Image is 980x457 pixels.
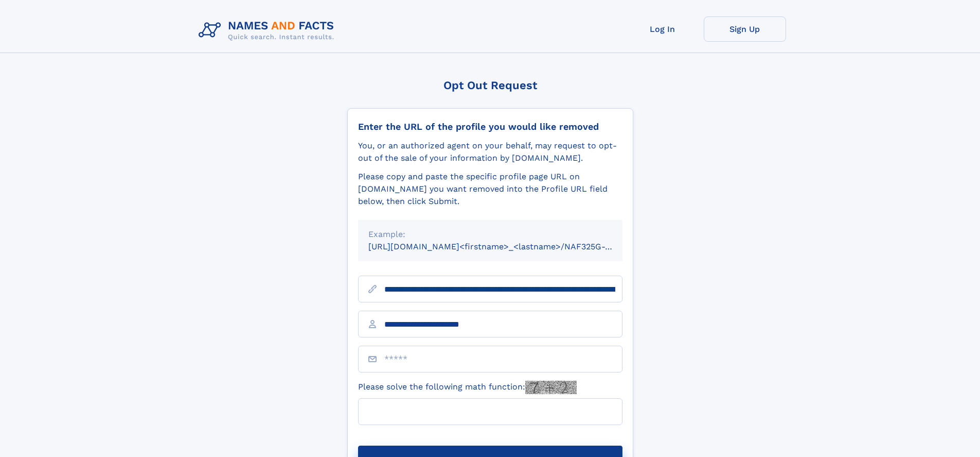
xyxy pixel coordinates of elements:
[358,171,622,208] div: Please copy and paste the specific profile page URL on [DOMAIN_NAME] you want removed into the Pr...
[194,16,343,44] img: Logo Names and Facts
[368,242,642,251] small: [URL][DOMAIN_NAME]<firstname>_<lastname>/NAF325G-xxxxxxxx
[368,228,612,241] div: Example:
[358,121,622,132] div: Enter the URL of the profile you would like removed
[358,381,577,394] label: Please solve the following math function:
[347,79,633,92] div: Opt Out Request
[704,16,786,42] a: Sign Up
[621,16,704,42] a: Log In
[358,140,622,164] div: You, or an authorized agent on your behalf, may request to opt-out of the sale of your informatio...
